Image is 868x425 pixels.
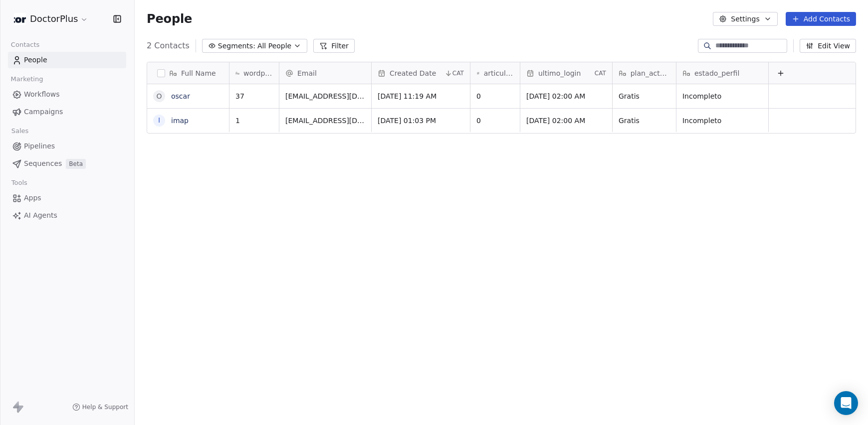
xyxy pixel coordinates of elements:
[285,91,365,101] span: [EMAIL_ADDRESS][DOMAIN_NAME]
[66,159,86,169] span: Beta
[8,207,126,224] a: AI Agents
[218,41,255,51] span: Segments:
[147,62,229,84] div: Full Name
[297,68,317,78] span: Email
[229,84,857,413] div: grid
[147,11,192,26] span: People
[285,116,365,126] span: [EMAIL_ADDRESS][DOMAIN_NAME]
[484,68,514,78] span: articulos_publicados
[372,62,470,84] div: Created DateCAT
[713,12,777,26] button: Settings
[619,91,670,101] span: Gratis
[24,141,55,151] span: Pipelines
[619,116,670,126] span: Gratis
[694,68,739,78] span: estado_perfil
[243,68,273,78] span: wordpressUserId
[526,91,606,101] span: [DATE] 02:00 AM
[24,158,62,169] span: Sequences
[24,107,63,117] span: Campaigns
[257,41,291,51] span: All People
[24,55,47,65] span: People
[24,89,60,100] span: Workflows
[12,10,90,27] button: DoctorPlus
[7,175,31,190] span: Tools
[452,69,464,77] span: CAT
[538,68,581,78] span: ultimo_login
[8,104,126,120] a: Campaigns
[390,68,436,78] span: Created Date
[235,91,273,101] span: 37
[6,72,47,87] span: Marketing
[682,91,762,101] span: Incompleto
[82,403,128,411] span: Help & Support
[8,86,126,103] a: Workflows
[147,40,190,52] span: 2 Contacts
[8,138,126,154] a: Pipelines
[476,116,514,126] span: 0
[279,62,371,84] div: Email
[24,193,41,203] span: Apps
[8,52,126,68] a: People
[378,116,464,126] span: [DATE] 01:03 PM
[8,155,126,172] a: SequencesBeta
[676,62,768,84] div: estado_perfil
[613,62,676,84] div: plan_actual
[171,117,189,125] a: imap
[156,91,162,102] div: o
[476,91,514,101] span: 0
[6,37,44,52] span: Contacts
[24,210,57,221] span: AI Agents
[595,69,606,77] span: CAT
[7,124,33,139] span: Sales
[14,13,26,25] img: logo-Doctor-Plus.jpg
[229,62,279,84] div: wordpressUserId
[181,68,216,78] span: Full Name
[158,115,160,126] div: i
[526,116,606,126] span: [DATE] 02:00 AM
[378,91,464,101] span: [DATE] 11:19 AM
[171,92,190,100] a: oscar
[470,62,520,84] div: articulos_publicados
[8,190,126,206] a: Apps
[800,39,856,53] button: Edit View
[72,403,128,411] a: Help & Support
[520,62,612,84] div: ultimo_loginCAT
[631,68,670,78] span: plan_actual
[30,12,78,25] span: DoctorPlus
[313,39,355,53] button: Filter
[786,12,856,26] button: Add Contacts
[834,391,858,415] div: Open Intercom Messenger
[235,116,273,126] span: 1
[682,116,762,126] span: Incompleto
[147,84,229,413] div: grid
